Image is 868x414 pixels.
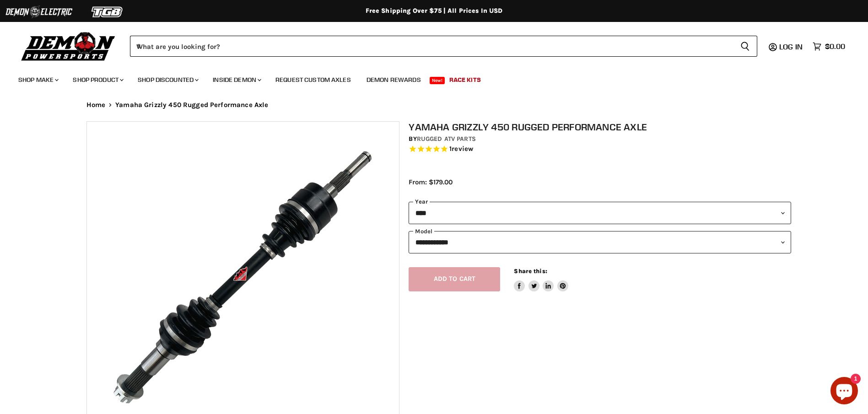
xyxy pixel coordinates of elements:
a: Inside Demon [206,70,267,89]
nav: Breadcrumbs [68,101,800,109]
img: TGB Logo 2 [73,3,142,21]
a: Race Kits [442,70,488,89]
span: 1 reviews [449,145,473,153]
a: Log in [775,43,808,51]
input: When autocomplete results are available use up and down arrows to review and enter to select [130,36,733,57]
a: Demon Rewards [360,70,428,89]
a: Rugged ATV Parts [417,135,476,143]
div: Free Shipping Over $75 | All Prices In USD [68,7,800,15]
a: Request Custom Axles [269,70,358,89]
h1: Yamaha Grizzly 450 Rugged Performance Axle [409,121,791,133]
div: by [409,134,791,144]
span: $0.00 [825,42,845,51]
span: Log in [779,42,803,51]
select: modal-name [409,231,791,253]
span: review [452,145,473,153]
inbox-online-store-chat: Shopify online store chat [828,377,861,407]
span: From: $179.00 [409,178,453,186]
ul: Main menu [11,67,843,89]
a: Shop Discounted [131,70,204,89]
span: Yamaha Grizzly 450 Rugged Performance Axle [115,101,268,109]
span: New! [430,77,445,84]
span: Share this: [514,268,547,274]
a: $0.00 [808,40,850,53]
span: Rated 5.0 out of 5 stars 1 reviews [409,145,791,154]
aside: Share this: [514,267,568,291]
button: Search [733,36,757,57]
form: Product [130,36,757,57]
img: Demon Electric Logo 2 [5,3,73,21]
select: year [409,202,791,224]
a: Shop Product [66,70,129,89]
a: Home [86,101,106,109]
a: Shop Make [11,70,64,89]
img: Demon Powersports [18,30,119,62]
